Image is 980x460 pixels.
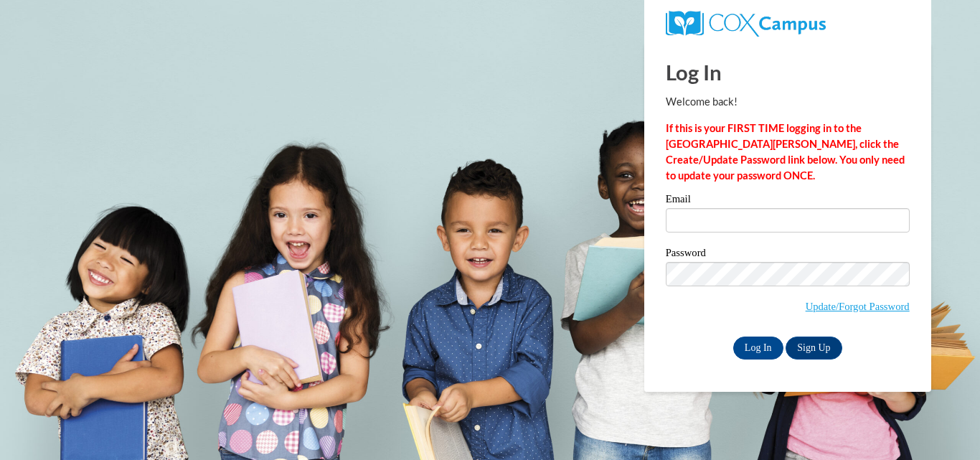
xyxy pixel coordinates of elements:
[786,337,842,360] a: Sign Up
[806,301,910,312] a: Update/Forgot Password
[666,17,826,29] a: COX Campus
[666,122,905,182] strong: If this is your FIRST TIME logging in to the [GEOGRAPHIC_DATA][PERSON_NAME], click the Create/Upd...
[666,11,826,37] img: COX Campus
[666,94,910,110] p: Welcome back!
[666,248,910,262] label: Password
[733,337,783,360] input: Log In
[666,57,910,87] h1: Log In
[666,194,910,208] label: Email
